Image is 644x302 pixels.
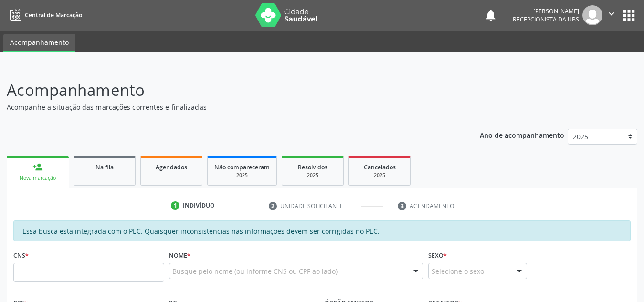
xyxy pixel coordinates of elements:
span: Agendados [156,163,187,171]
p: Acompanhe a situação das marcações correntes e finalizadas [7,102,448,112]
i:  [606,9,617,19]
button: notifications [484,9,497,22]
span: Cancelados [364,163,396,171]
span: Não compareceram [214,163,270,171]
p: Ano de acompanhamento [480,129,564,141]
button: apps [621,7,637,24]
span: Central de Marcação [25,11,82,19]
div: 1 [171,201,179,210]
span: Busque pelo nome (ou informe CNS ou CPF ao lado) [172,266,338,276]
span: Na fila [95,163,114,171]
span: Recepcionista da UBS [513,15,579,23]
div: 2025 [289,172,337,179]
button:  [602,5,621,25]
div: 2025 [214,172,270,179]
div: [PERSON_NAME] [513,7,579,15]
label: CNS [13,248,29,263]
span: Resolvidos [298,163,327,171]
div: Indivíduo [183,201,215,210]
img: img [582,5,602,25]
div: 2025 [356,172,403,179]
p: Acompanhamento [7,78,448,102]
a: Acompanhamento [3,34,75,52]
div: Essa busca está integrada com o PEC. Quaisquer inconsistências nas informações devem ser corrigid... [13,220,631,241]
div: Nova marcação [13,175,62,182]
a: Central de Marcação [7,7,82,23]
label: Nome [169,248,190,263]
span: Selecione o sexo [432,266,484,276]
label: Sexo [428,248,447,263]
div: person_add [32,162,43,172]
